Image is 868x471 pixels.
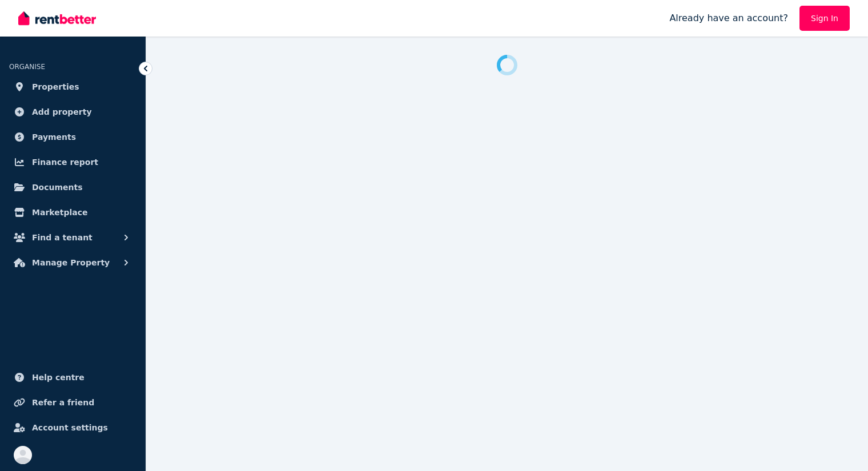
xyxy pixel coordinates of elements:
span: Payments [32,130,76,144]
span: ORGANISE [9,63,45,71]
span: Help centre [32,371,85,384]
span: Find a tenant [32,231,93,244]
button: Find a tenant [9,226,136,249]
a: Properties [9,75,136,98]
span: Account settings [32,421,108,434]
a: Refer a friend [9,391,136,414]
a: Payments [9,126,136,148]
img: RentBetter [18,10,96,27]
a: Documents [9,176,136,199]
span: Properties [32,80,79,94]
a: Marketplace [9,201,136,224]
span: Already have an account? [669,11,788,25]
a: Sign In [799,6,850,31]
button: Manage Property [9,251,136,274]
span: Manage Property [32,256,110,269]
span: Finance report [32,155,98,169]
a: Account settings [9,416,136,439]
span: Marketplace [32,206,87,219]
a: Finance report [9,151,136,174]
span: Add property [32,105,92,119]
span: Documents [32,180,83,194]
a: Add property [9,100,136,123]
a: Help centre [9,366,136,389]
span: Refer a friend [32,396,94,409]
